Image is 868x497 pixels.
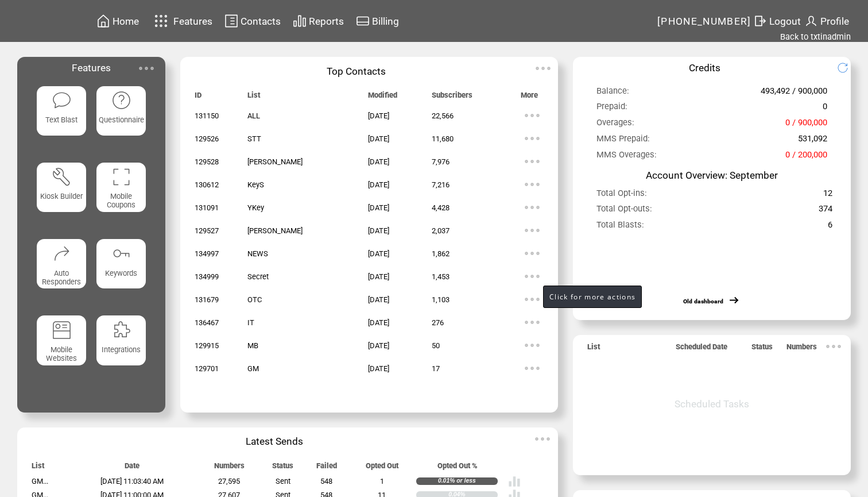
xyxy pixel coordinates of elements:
a: Profile [803,12,851,30]
img: ellypsis.svg [521,288,544,311]
span: Keywords [105,269,137,278]
span: ID [195,91,201,105]
span: [DATE] [368,341,389,350]
span: IT [247,318,254,327]
span: Latest Sends [246,436,303,447]
span: Status [272,461,293,475]
span: [DATE] [368,203,389,212]
img: ellypsis.svg [531,427,554,450]
span: YKey [247,203,264,212]
span: 0 / 900,000 [785,117,827,133]
span: [DATE] [368,249,389,258]
span: 136467 [195,318,219,327]
span: Reports [309,16,344,27]
span: [DATE] [368,318,389,327]
span: 12 [823,188,832,203]
img: ellypsis.svg [521,150,544,173]
span: Overages: [596,117,634,133]
span: Logout [769,16,801,27]
span: 11,680 [432,134,454,143]
span: Secret [247,272,269,281]
img: poll%20-%20white.svg [508,475,521,488]
span: 129527 [195,226,219,235]
img: ellypsis.svg [521,127,544,150]
span: Date [125,461,139,475]
span: [PERSON_NAME] [247,157,303,166]
span: 134997 [195,249,219,258]
span: Mobile Coupons [107,192,135,209]
span: Sent [276,477,290,486]
span: 130612 [195,180,219,189]
span: Prepaid: [596,101,627,117]
span: 131150 [195,111,219,120]
span: GM [247,364,259,373]
a: Back to txtinadmin [780,32,851,42]
span: 50 [432,341,440,350]
span: MMS Prepaid: [596,133,650,149]
span: Total Opt-outs: [596,203,652,219]
span: Click for more actions [549,292,635,302]
span: Account Overview: September [646,169,778,181]
span: Total Blasts: [596,219,644,235]
span: [DATE] [368,295,389,304]
div: 0.01% or less [438,477,498,485]
span: 2,037 [432,226,449,235]
img: ellypsis.svg [521,173,544,196]
img: ellypsis.svg [521,242,544,265]
span: Status [751,342,773,356]
span: 131091 [195,203,219,212]
span: 17 [432,364,440,373]
span: Opted Out [366,461,398,475]
span: Opted Out % [437,461,478,475]
span: Scheduled Date [676,342,727,356]
img: chart.svg [293,14,307,28]
span: [DATE] [368,111,389,120]
img: ellypsis.svg [521,219,544,242]
span: [DATE] [368,272,389,281]
img: features.svg [151,11,171,30]
span: 129526 [195,134,219,143]
span: Integrations [102,345,141,354]
span: GM... [32,477,48,486]
span: 6 [828,219,832,235]
span: MMS Overages: [596,149,657,165]
span: 1,103 [432,295,449,304]
a: Features [149,10,214,32]
a: Billing [354,12,401,30]
img: ellypsis.svg [532,57,555,80]
img: mobile-websites.svg [52,320,72,340]
a: Reports [291,12,346,30]
img: ellypsis.svg [521,196,544,219]
span: Questionnaire [99,115,144,124]
img: refresh.png [837,62,857,74]
img: creidtcard.svg [356,14,370,28]
span: 129701 [195,364,219,373]
span: KeyS [247,180,264,189]
span: [DATE] [368,364,389,373]
a: Mobile Coupons [96,163,146,229]
span: More [521,91,538,105]
img: ellypsis.svg [135,57,158,80]
span: 1,862 [432,249,449,258]
span: 531,092 [798,133,827,149]
img: home.svg [96,14,110,28]
img: ellypsis.svg [521,104,544,127]
span: Top Contacts [327,66,386,77]
span: 131679 [195,295,219,304]
span: [DATE] [368,157,389,166]
span: STT [247,134,261,143]
img: ellypsis.svg [521,334,544,357]
a: Text Blast [37,86,87,153]
span: Mobile Websites [46,345,77,363]
span: Text Blast [45,115,77,124]
img: contacts.svg [224,14,238,28]
span: Billing [372,16,399,27]
img: keywords.svg [111,243,131,263]
span: Failed [316,461,337,475]
span: Balance: [596,86,629,101]
span: [DATE] [368,180,389,189]
a: Auto Responders [37,239,87,306]
span: Kiosk Builder [40,192,83,201]
span: 276 [432,318,444,327]
span: Scheduled Tasks [675,398,749,410]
